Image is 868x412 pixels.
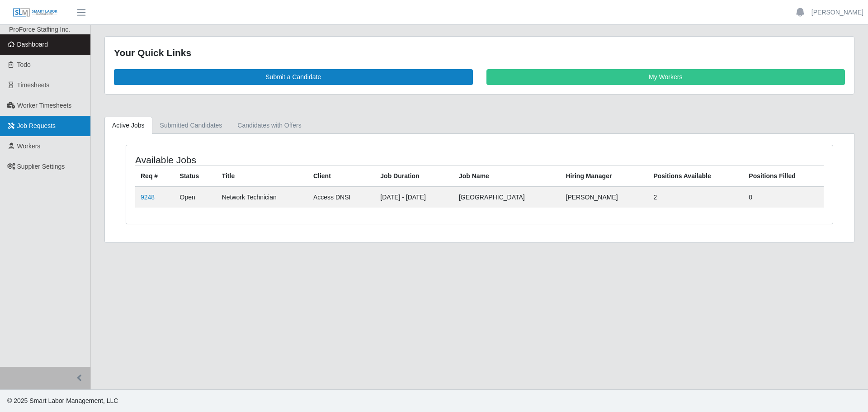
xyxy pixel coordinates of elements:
[375,166,453,187] th: Job Duration
[104,117,152,134] a: Active Jobs
[13,8,58,18] img: SLM Logo
[648,187,743,208] td: 2
[17,163,65,170] span: Supplier Settings
[561,187,648,208] td: [PERSON_NAME]
[135,154,414,166] h4: Available Jobs
[17,122,56,129] span: Job Requests
[152,117,230,134] a: Submitted Candidates
[561,166,648,187] th: Hiring Manager
[175,166,217,187] th: Status
[175,187,217,208] td: Open
[230,117,309,134] a: Candidates with Offers
[743,166,824,187] th: Positions Filled
[17,102,71,109] span: Worker Timesheets
[17,81,50,89] span: Timesheets
[114,69,473,85] a: Submit a Candidate
[308,187,375,208] td: Access DNSI
[217,166,308,187] th: Title
[453,187,561,208] td: [GEOGRAPHIC_DATA]
[17,142,41,150] span: Workers
[375,187,453,208] td: [DATE] - [DATE]
[9,26,70,33] span: ProForce Staffing Inc.
[217,187,308,208] td: Network Technician
[17,61,31,68] span: Todo
[17,41,48,48] span: Dashboard
[114,46,845,60] div: Your Quick Links
[135,166,175,187] th: Req #
[743,187,824,208] td: 0
[811,8,863,17] a: [PERSON_NAME]
[308,166,375,187] th: Client
[141,194,155,201] a: 9248
[453,166,561,187] th: Job Name
[486,69,845,85] a: My Workers
[7,397,118,404] span: © 2025 Smart Labor Management, LLC
[648,166,743,187] th: Positions Available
